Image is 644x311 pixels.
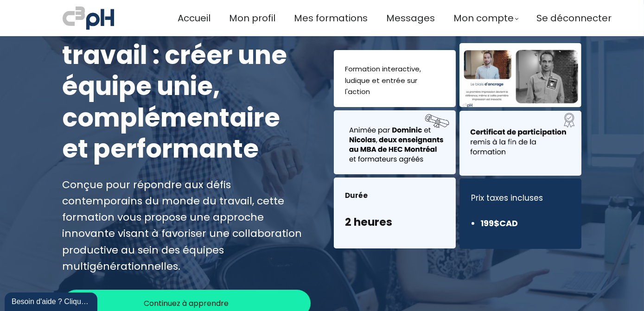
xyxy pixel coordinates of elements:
[345,215,393,229] font: 2 heures
[144,298,229,309] span: Continuez à apprendre
[178,11,210,26] a: Accueil
[63,5,114,32] img: a70bc7685e0efc0bd0b04b3506828469.jpeg
[345,64,421,97] font: Formation interactive, ludique et entrée sur l'action
[229,11,275,26] a: Mon profil
[453,11,514,26] span: Mon compte
[5,291,99,311] iframe: chat widget
[345,190,368,200] font: Durée
[536,11,612,26] a: Se déconnecter
[386,11,435,26] a: Messages
[480,217,518,229] font: 199$CAD
[63,178,302,273] font: Conçue pour répondre aux défis contemporains du monde du travail, cette formation vous propose un...
[471,192,543,203] font: Prix ​​taxes incluses
[63,6,287,166] font: Générations au travail : créer une équipe unie, complémentaire et performante
[294,11,368,26] a: Mes formations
